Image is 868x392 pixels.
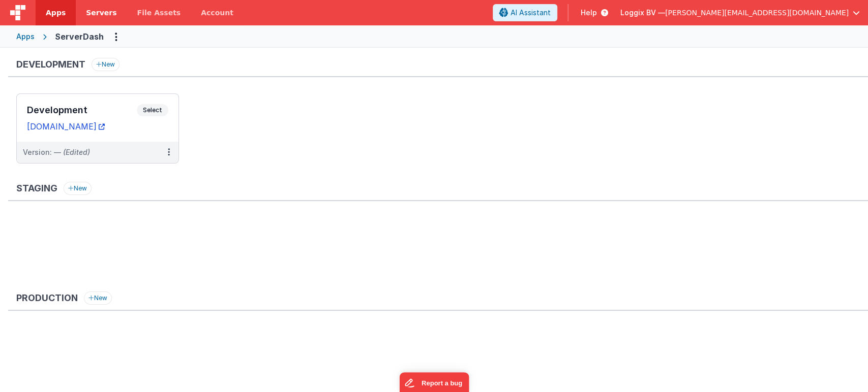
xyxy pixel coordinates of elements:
button: Loggix BV — [PERSON_NAME][EMAIL_ADDRESS][DOMAIN_NAME] [620,8,860,18]
h3: Development [16,59,85,70]
span: File Assets [137,8,181,18]
span: Loggix BV — [620,8,665,18]
div: ServerDash [55,30,104,43]
div: Version: — [23,147,90,157]
h3: Production [16,293,78,303]
a: [DOMAIN_NAME] [27,121,105,132]
button: New [64,182,92,195]
span: Apps [46,8,66,18]
h3: Development [27,105,137,115]
button: Options [108,28,124,45]
span: [PERSON_NAME][EMAIL_ADDRESS][DOMAIN_NAME] [665,8,849,18]
button: AI Assistant [493,4,557,21]
button: New [92,58,119,71]
button: New [84,291,112,305]
span: Servers [86,8,116,18]
div: Apps [16,31,35,42]
span: Help [581,8,597,18]
h3: Staging [16,183,57,193]
span: (Edited) [63,148,90,156]
span: AI Assistant [511,8,551,18]
span: Select [137,104,168,116]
